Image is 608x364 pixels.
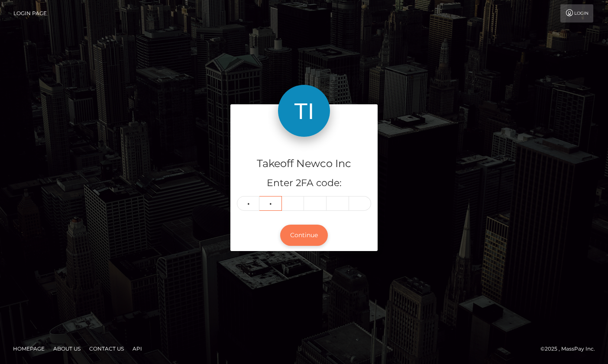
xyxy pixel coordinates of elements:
[280,225,328,246] button: Continue
[540,344,602,354] div: © 2025 , MassPay Inc.
[10,342,48,355] a: Homepage
[237,177,371,190] h5: Enter 2FA code:
[129,342,146,355] a: API
[278,85,330,137] img: Takeoff Newco Inc
[560,4,593,23] a: Login
[13,4,47,23] a: Login Page
[50,342,84,355] a: About Us
[86,342,127,355] a: Contact Us
[237,156,371,171] h4: Takeoff Newco Inc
